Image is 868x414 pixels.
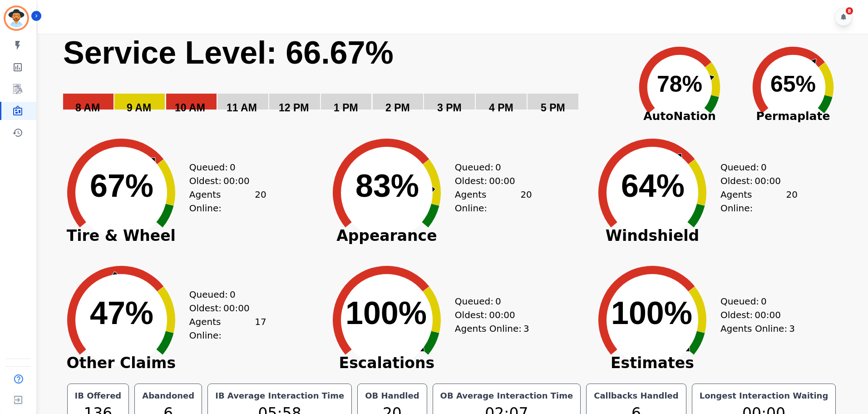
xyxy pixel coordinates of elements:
div: Oldest: [720,174,789,188]
span: Tire & Wheel [53,231,189,240]
text: 47% [90,295,153,331]
span: 00:00 [755,174,781,188]
div: Longest Interaction Waiting [698,389,830,402]
div: Queued: [455,294,523,308]
text: 9 AM [127,102,151,114]
text: 1 PM [334,102,358,114]
span: Appearance [319,231,455,240]
span: 00:00 [489,308,515,322]
span: 3 [523,322,529,335]
text: 10 AM [175,102,205,114]
div: Queued: [720,160,789,174]
text: 64% [621,168,685,204]
text: 3 PM [437,102,462,114]
span: 00:00 [223,174,250,188]
span: 17 [255,315,266,342]
div: Queued: [455,160,523,174]
span: 0 [495,160,501,174]
span: 00:00 [489,174,515,188]
div: Oldest: [455,174,523,188]
div: Callbacks Handled [592,389,681,402]
div: OB Handled [363,389,421,402]
span: 00:00 [223,301,250,315]
div: Queued: [189,288,257,301]
div: Queued: [720,294,789,308]
text: 67% [90,168,153,204]
svg: Service Level: 0% [62,34,621,127]
div: Oldest: [189,301,257,315]
div: Agents Online: [720,322,798,335]
text: 100% [611,295,692,331]
span: 20 [520,188,532,215]
img: Bordered avatar [5,7,27,29]
span: 0 [761,294,767,308]
text: 12 PM [279,102,309,114]
span: AutoNation [623,108,736,125]
span: Permaplate [736,108,850,125]
text: 65% [770,71,816,97]
span: Estimates [584,359,720,368]
div: IB Offered [73,389,123,402]
div: Oldest: [189,174,257,188]
div: Agents Online: [189,315,266,342]
div: Agents Online: [720,188,798,215]
div: Agents Online: [189,188,266,215]
div: Abandoned [140,389,196,402]
text: 8 AM [75,102,100,114]
text: 4 PM [489,102,513,114]
span: Escalations [319,359,455,368]
text: 5 PM [541,102,565,114]
span: 3 [789,322,795,335]
span: 0 [230,160,236,174]
div: Agents Online: [455,322,532,335]
div: Agents Online: [455,188,532,215]
div: OB Average Interaction Time [439,389,575,402]
span: 0 [761,160,767,174]
div: Oldest: [720,308,789,322]
span: 20 [255,188,266,215]
div: IB Average Interaction Time [213,389,346,402]
span: 20 [786,188,797,215]
span: Other Claims [53,359,189,368]
span: 0 [495,294,501,308]
div: 8 [846,7,853,15]
span: 00:00 [755,308,781,322]
text: 100% [345,295,427,331]
text: 11 AM [227,102,257,114]
text: 83% [355,168,419,204]
text: Service Level: 66.67% [63,35,394,70]
text: 78% [657,71,702,97]
span: 0 [230,288,236,301]
span: Windshield [584,231,720,240]
text: 2 PM [385,102,410,114]
div: Oldest: [455,308,523,322]
div: Queued: [189,160,257,174]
